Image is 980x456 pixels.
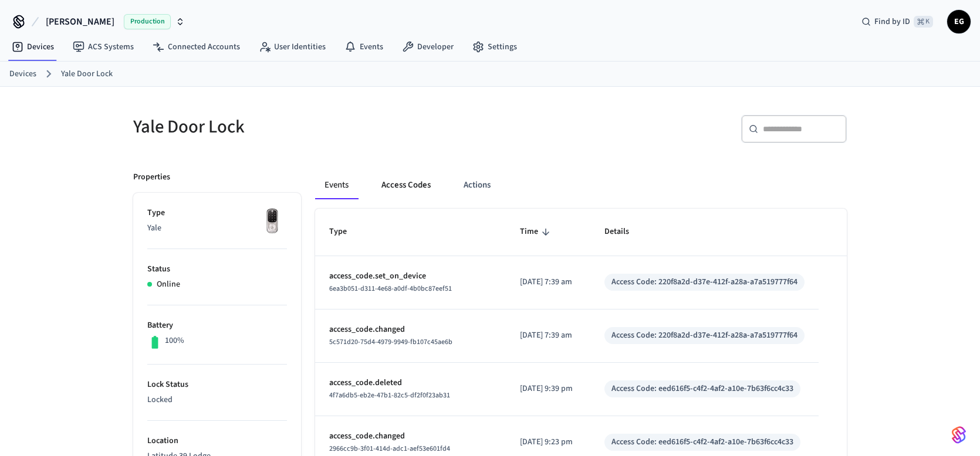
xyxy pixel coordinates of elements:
div: Access Code: eed616f5-c4f2-4af2-a10e-7b63f6cc4c33 [611,383,793,395]
span: Time [520,223,553,241]
p: access_code.deleted [329,377,492,389]
a: Devices [2,36,63,57]
p: access_code.set_on_device [329,270,492,283]
p: Battery [147,319,287,332]
span: 5c571d20-75d4-4979-9949-fb107c45ae6b [329,337,452,347]
p: [DATE] 9:39 pm [520,383,576,395]
p: 100% [165,335,184,347]
span: Details [604,223,644,241]
a: Developer [393,36,463,57]
div: Access Code: 220f8a2d-d37e-412f-a28a-a7a519777f64 [611,276,797,288]
p: Online [157,278,180,291]
p: [DATE] 9:23 pm [520,436,576,448]
img: SeamLogoGradient.69752ec5.svg [952,426,966,444]
p: Status [147,263,287,275]
span: Type [329,223,362,241]
p: Locked [147,394,287,406]
span: [PERSON_NAME] [46,15,114,29]
div: Access Code: 220f8a2d-d37e-412f-a28a-a7a519777f64 [611,329,797,342]
a: User Identities [249,36,335,57]
span: ⌘ K [914,16,933,28]
a: Connected Accounts [143,36,249,57]
a: Events [335,36,393,57]
img: Yale Assure Touchscreen Wifi Smart Lock, Satin Nickel, Front [258,207,287,236]
a: Yale Door Lock [61,68,113,80]
p: Lock Status [147,379,287,391]
p: Type [147,207,287,219]
p: [DATE] 7:39 am [520,276,576,288]
span: EG [948,11,969,32]
p: access_code.changed [329,324,492,336]
button: Actions [454,171,500,199]
span: Production [124,14,171,29]
button: Access Codes [372,171,440,199]
span: Find by ID [874,16,910,28]
div: Find by ID⌘ K [852,11,942,32]
span: 2966cc9b-3f01-414d-adc1-aef53e601fd4 [329,444,450,454]
button: Events [315,171,358,199]
button: EG [947,10,971,33]
div: ant example [315,171,847,199]
h5: Yale Door Lock [133,115,483,139]
a: Settings [463,36,526,57]
p: Properties [133,171,170,183]
p: Location [147,435,287,447]
p: access_code.changed [329,430,492,443]
span: 4f7a6db5-eb2e-47b1-82c5-df2f0f23ab31 [329,390,450,400]
span: 6ea3b051-d311-4e68-a0df-4b0bc87eef51 [329,284,452,294]
a: Devices [9,68,36,80]
p: Yale [147,222,287,234]
a: ACS Systems [63,36,143,57]
div: Access Code: eed616f5-c4f2-4af2-a10e-7b63f6cc4c33 [611,436,793,448]
p: [DATE] 7:39 am [520,329,576,342]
